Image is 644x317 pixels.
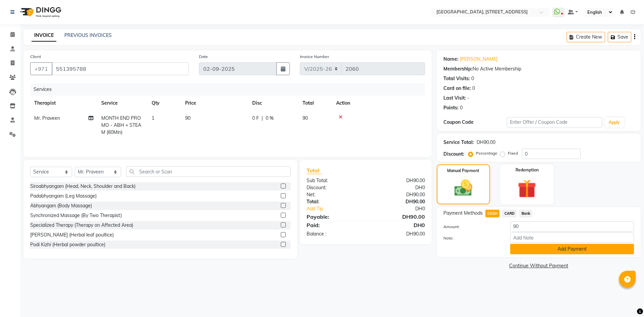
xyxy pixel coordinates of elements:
span: CASH [485,210,500,217]
span: 1 [152,115,154,121]
label: Redemption [516,167,539,173]
button: Add Payment [510,244,634,254]
label: Fixed [508,150,518,156]
div: DH90.00 [366,230,430,237]
div: Discount: [443,151,464,158]
a: INVOICE [32,30,56,42]
label: Manual Payment [447,168,479,174]
div: DH90.00 [366,198,430,205]
span: | [262,115,263,122]
th: Disc [248,96,299,111]
span: 90 [303,115,308,121]
div: DH0 [366,184,430,191]
div: Last Visit: [443,95,466,102]
input: Amount [510,221,634,232]
div: DH0 [376,205,430,212]
img: logo [17,3,63,21]
div: Payable: [302,213,366,221]
div: Abhyangam (Body Massage) [30,202,92,209]
div: Total: [302,198,366,205]
span: MONTH END PROMO - ABH + STEAM (60Min) [101,115,141,135]
div: Podi Kizhi (Herbal powder poultice) [30,241,105,248]
span: Mr. Praveen [34,115,60,121]
div: Total Visits: [443,75,470,82]
th: Price [181,96,248,111]
span: 0 F [252,115,259,122]
div: Sub Total: [302,177,366,184]
th: Service [97,96,148,111]
a: Continue Without Payment [438,262,639,269]
input: Add Note [510,232,634,243]
button: Create New [567,32,605,42]
div: 0 [460,104,463,111]
div: - [467,95,469,102]
div: Balance : [302,230,366,237]
div: Card on file: [443,85,471,92]
div: No Active Membership [443,65,634,72]
div: DH0 [366,221,430,229]
div: Coupon Code [443,119,507,126]
div: Name: [443,56,459,63]
th: Therapist [30,96,97,111]
div: Paid: [302,221,366,229]
span: 0 % [266,115,274,122]
div: DH90.00 [366,213,430,221]
label: Client [30,54,41,60]
div: Siroabhyangam (Head, Neck, Shoulder and Back) [30,183,136,190]
button: +971 [30,62,52,75]
div: 0 [472,85,475,92]
div: Net: [302,191,366,198]
div: Services [31,83,430,96]
div: Padabhyangam (Leg Massage) [30,193,97,200]
div: Specialized Therapy (Therapy on Affected Area) [30,222,133,229]
a: Add Tip [302,205,376,212]
div: DH90.00 [366,177,430,184]
div: DH90.00 [366,191,430,198]
label: Date [199,54,208,60]
th: Action [332,96,425,111]
img: _cash.svg [449,178,478,198]
th: Qty [148,96,181,111]
label: Amount: [438,224,505,230]
img: _gift.svg [512,177,542,200]
button: Apply [605,117,624,127]
div: Membership: [443,65,473,72]
div: Synchronized Massage (By Two Therapist) [30,212,122,219]
a: PREVIOUS INVOICES [64,32,112,38]
div: DH90.00 [477,139,495,146]
span: Bank [519,210,532,217]
a: [PERSON_NAME] [460,56,497,63]
label: Invoice Number [300,54,329,60]
label: Note: [438,235,505,241]
input: Search or Scan [126,166,291,177]
input: Enter Offer / Coupon Code [507,117,602,127]
span: 90 [185,115,191,121]
input: Search by Name/Mobile/Email/Code [52,62,189,75]
label: Percentage [476,150,497,156]
div: Discount: [302,184,366,191]
span: Total [307,167,322,174]
div: [PERSON_NAME] (Herbal leaf poultice) [30,231,114,239]
span: CARD [502,210,517,217]
button: Save [608,32,631,42]
span: Payment Methods [443,210,483,217]
th: Total [299,96,332,111]
div: 0 [471,75,474,82]
div: Points: [443,104,459,111]
div: Service Total: [443,139,474,146]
